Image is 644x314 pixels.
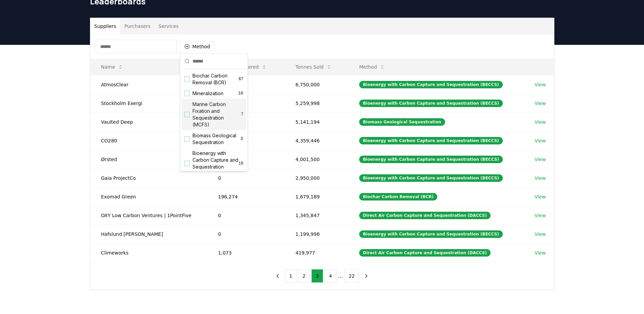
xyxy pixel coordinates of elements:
span: Biochar Carbon Removal (BCR) [192,72,239,86]
button: Name [96,60,129,74]
span: 3 [240,136,243,142]
button: Suppliers [90,18,121,34]
div: Direct Air Carbon Capture and Sequestration (DACCS) [359,249,491,257]
td: 4,359,446 [284,131,348,150]
td: 5,259,998 [284,94,348,112]
button: 1 [285,269,297,283]
div: Bioenergy with Carbon Capture and Sequestration (BECCS) [359,156,503,163]
div: Biomass Geological Sequestration [359,118,445,126]
button: Purchasers [120,18,154,34]
span: Biomass Geological Sequestration [192,132,240,146]
td: 1,679,189 [284,187,348,206]
a: View [534,249,546,256]
span: Mineralization [192,90,223,97]
div: Bioenergy with Carbon Capture and Sequestration (BECCS) [359,137,503,144]
td: 419,977 [284,243,348,262]
td: CO280 [90,131,207,150]
button: 22 [344,269,359,283]
span: Marine Carbon Fixation and Sequestration (MCFS) [192,101,241,128]
td: 5,141,194 [284,112,348,131]
span: Bioenergy with Carbon Capture and Sequestration (BECCS) [192,150,239,177]
button: previous page [272,269,283,283]
td: Hafslund [PERSON_NAME] [90,225,207,243]
td: Gaia ProjectCo [90,169,207,187]
td: 0 [207,225,284,243]
td: Vaulted Deep [90,112,207,131]
li: ... [338,272,343,280]
td: Exomad Green [90,187,207,206]
td: 1,199,998 [284,225,348,243]
button: Services [154,18,183,34]
td: AtmosClear [90,75,207,94]
div: Bioenergy with Carbon Capture and Sequestration (BECCS) [359,230,503,238]
a: View [534,137,546,144]
a: View [534,119,546,125]
div: Bioenergy with Carbon Capture and Sequestration (BECCS) [359,81,503,88]
td: 2,950,000 [284,169,348,187]
td: Stockholm Exergi [90,94,207,112]
div: Biochar Carbon Removal (BCR) [359,193,437,200]
button: next page [361,269,372,283]
button: 4 [325,269,336,283]
button: Method [354,60,391,74]
td: Ørsted [90,150,207,169]
td: Climeworks [90,243,207,262]
span: 7 [241,112,243,117]
div: Bioenergy with Carbon Capture and Sequestration (BECCS) [359,100,503,107]
td: 0 [207,206,284,225]
a: View [534,81,546,88]
a: View [534,156,546,163]
button: 2 [298,269,310,283]
a: View [534,212,546,219]
td: 196,274 [207,187,284,206]
a: View [534,175,546,181]
td: 4,001,500 [284,150,348,169]
span: 87 [239,76,243,82]
td: 1,345,847 [284,206,348,225]
td: 1,073 [207,243,284,262]
button: Method [180,41,215,52]
span: 16 [239,161,243,166]
a: View [534,100,546,107]
td: OXY Low Carbon Ventures | 1PointFive [90,206,207,225]
td: 0 [207,169,284,187]
a: View [534,193,546,200]
span: 10 [238,91,243,96]
td: 6,750,000 [284,75,348,94]
button: Tonnes Sold [290,60,337,74]
div: Direct Air Carbon Capture and Sequestration (DACCS) [359,212,491,219]
button: 3 [311,269,323,283]
a: View [534,231,546,238]
div: Bioenergy with Carbon Capture and Sequestration (BECCS) [359,174,503,182]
